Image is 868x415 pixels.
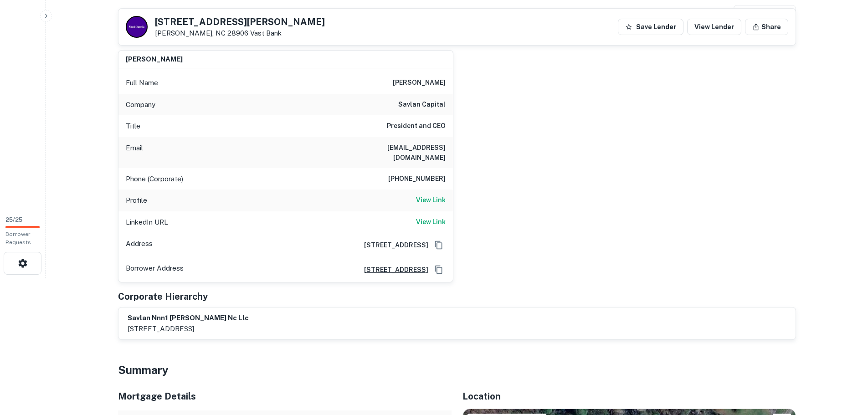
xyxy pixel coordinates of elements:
[387,121,446,132] h6: President and CEO
[126,143,143,163] p: Email
[126,217,168,228] p: LinkedIn URL
[5,231,31,246] span: Borrower Requests
[745,19,788,35] button: Share
[432,238,446,252] button: Copy Address
[357,265,428,275] a: [STREET_ADDRESS]
[822,342,868,386] iframe: Chat Widget
[118,5,189,21] h4: Buyer Details
[462,389,796,403] h5: Location
[416,217,446,227] h6: View Link
[618,19,683,35] button: Save Lender
[155,17,325,26] h5: [STREET_ADDRESS][PERSON_NAME]
[118,389,452,403] h5: Mortgage Details
[118,290,208,303] h5: Corporate Hierarchy
[155,29,325,37] p: [PERSON_NAME], NC 28906
[416,195,446,206] a: View Link
[128,323,249,334] p: [STREET_ADDRESS]
[398,99,446,110] h6: savlan capital
[126,263,184,277] p: Borrower Address
[388,174,446,184] h6: [PHONE_NUMBER]
[432,263,446,277] button: Copy Address
[416,217,446,228] a: View Link
[416,195,446,205] h6: View Link
[126,174,183,184] p: Phone (Corporate)
[126,99,155,110] p: Company
[126,121,140,132] p: Title
[393,77,446,88] h6: [PERSON_NAME]
[687,19,741,35] a: View Lender
[126,77,158,88] p: Full Name
[118,362,796,378] h4: Summary
[126,238,153,252] p: Address
[357,240,428,250] a: [STREET_ADDRESS]
[128,313,249,323] h6: savlan nnn1 [PERSON_NAME] nc llc
[126,54,183,65] h6: [PERSON_NAME]
[336,143,446,163] h6: [EMAIL_ADDRESS][DOMAIN_NAME]
[126,195,147,206] p: Profile
[250,29,282,37] a: Vast Bank
[5,216,22,223] span: 25 / 25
